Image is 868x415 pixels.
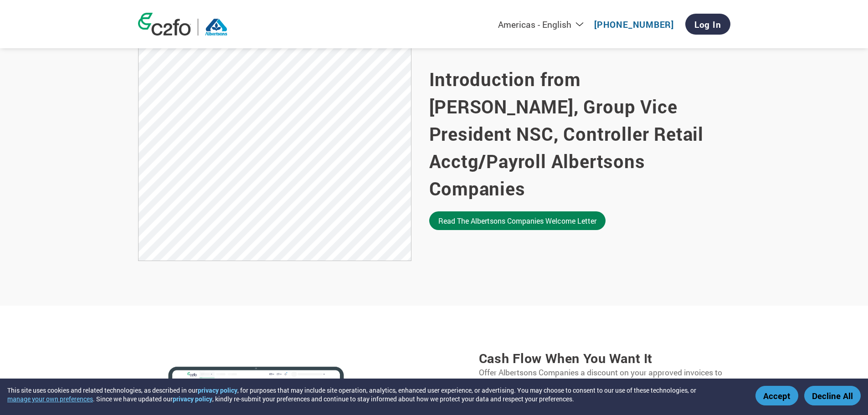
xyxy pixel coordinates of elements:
button: manage your own preferences [7,395,93,403]
div: This site uses cookies and related technologies, as described in our , for purposes that may incl... [7,386,742,403]
a: Read the Albertsons Companies welcome letter [429,211,606,230]
a: Log In [685,14,730,35]
h2: Introduction from [PERSON_NAME], Group Vice President NSC, Controller Retail Acctg/Payroll Albert... [429,66,730,202]
a: privacy policy [198,386,237,395]
button: Decline All [804,386,861,405]
h3: Cash flow when you want it [479,349,730,367]
a: privacy policy [173,395,212,403]
button: Accept [755,386,798,405]
p: Offer Albertsons Companies a discount on your approved invoices to get them paid early. [479,367,730,391]
img: c2fo logo [138,13,191,36]
img: Albertsons Companies [205,19,228,36]
a: [PHONE_NUMBER] [594,19,674,30]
